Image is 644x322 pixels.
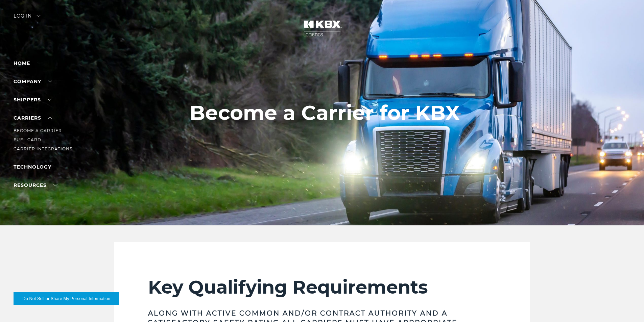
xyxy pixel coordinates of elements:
[14,97,52,103] a: SHIPPERS
[37,15,41,17] img: arrow
[14,115,52,121] a: Carriers
[14,14,41,23] div: Log in
[14,164,51,170] a: Technology
[148,276,496,298] h2: Key Qualifying Requirements
[297,14,348,43] img: kbx logo
[14,60,30,66] a: Home
[14,146,72,151] a: Carrier Integrations
[14,182,57,188] a: RESOURCES
[190,101,460,124] h1: Become a Carrier for KBX
[14,78,52,84] a: Company
[14,292,119,305] button: Do Not Sell or Share My Personal Information
[14,137,41,142] a: Fuel Card
[14,128,62,133] a: Become a Carrier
